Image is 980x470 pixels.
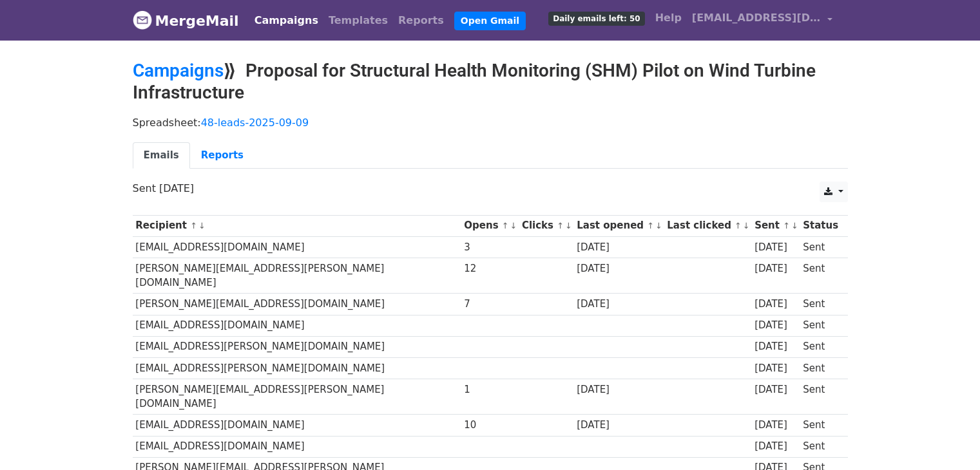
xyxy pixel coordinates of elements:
[664,215,752,236] th: Last clicked
[464,297,515,312] div: 7
[577,240,660,255] div: [DATE]
[133,315,461,336] td: [EMAIL_ADDRESS][DOMAIN_NAME]
[133,60,224,81] a: Campaigns
[201,117,309,129] a: 48-leads-2025-09-09
[133,116,848,129] p: Spreadsheet:
[565,221,572,230] a: ↓
[393,8,449,33] a: Reports
[464,240,515,255] div: 3
[323,8,393,33] a: Templates
[198,221,206,230] a: ↓
[133,415,461,436] td: [EMAIL_ADDRESS][DOMAIN_NAME]
[687,5,838,35] a: [EMAIL_ADDRESS][DOMAIN_NAME]
[754,240,797,255] div: [DATE]
[577,382,660,397] div: [DATE]
[754,318,797,333] div: [DATE]
[464,382,515,397] div: 1
[754,339,797,354] div: [DATE]
[754,439,797,454] div: [DATE]
[577,418,660,433] div: [DATE]
[548,12,644,26] span: Daily emails left: 50
[800,436,841,457] td: Sent
[510,221,517,230] a: ↓
[133,7,239,34] a: MergeMail
[743,221,750,230] a: ↓
[133,436,461,457] td: [EMAIL_ADDRESS][DOMAIN_NAME]
[464,261,515,276] div: 12
[133,294,461,315] td: [PERSON_NAME][EMAIL_ADDRESS][DOMAIN_NAME]
[133,379,461,415] td: [PERSON_NAME][EMAIL_ADDRESS][PERSON_NAME][DOMAIN_NAME]
[133,215,461,236] th: Recipient
[502,221,509,230] a: ↑
[800,258,841,294] td: Sent
[647,221,654,230] a: ↑
[454,12,526,30] a: Open Gmail
[800,415,841,436] td: Sent
[650,5,687,31] a: Help
[800,336,841,357] td: Sent
[655,221,662,230] a: ↓
[783,221,790,230] a: ↑
[735,221,742,230] a: ↑
[133,10,152,30] img: MergeMail logo
[249,8,323,33] a: Campaigns
[461,215,519,236] th: Opens
[791,221,798,230] a: ↓
[464,418,515,433] div: 10
[190,142,255,169] a: Reports
[133,60,848,103] h2: ⟫ Proposal for Structural Health Monitoring (SHM) Pilot on Wind Turbine Infrastructure
[800,294,841,315] td: Sent
[133,142,190,169] a: Emails
[133,357,461,379] td: [EMAIL_ADDRESS][PERSON_NAME][DOMAIN_NAME]
[577,261,660,276] div: [DATE]
[754,382,797,397] div: [DATE]
[800,236,841,258] td: Sent
[754,418,797,433] div: [DATE]
[800,215,841,236] th: Status
[133,182,848,195] p: Sent [DATE]
[573,215,664,236] th: Last opened
[133,258,461,294] td: [PERSON_NAME][EMAIL_ADDRESS][PERSON_NAME][DOMAIN_NAME]
[800,357,841,379] td: Sent
[754,261,797,276] div: [DATE]
[519,215,573,236] th: Clicks
[800,315,841,336] td: Sent
[190,221,197,230] a: ↑
[751,215,800,236] th: Sent
[543,5,649,31] a: Daily emails left: 50
[557,221,564,230] a: ↑
[754,297,797,312] div: [DATE]
[577,297,660,312] div: [DATE]
[754,361,797,376] div: [DATE]
[800,379,841,415] td: Sent
[692,10,821,26] span: [EMAIL_ADDRESS][DOMAIN_NAME]
[133,336,461,357] td: [EMAIL_ADDRESS][PERSON_NAME][DOMAIN_NAME]
[133,236,461,258] td: [EMAIL_ADDRESS][DOMAIN_NAME]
